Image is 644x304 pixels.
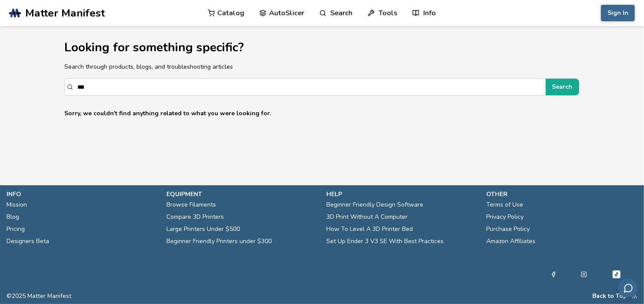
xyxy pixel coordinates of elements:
a: Large Printers Under $500 [166,223,240,235]
a: Set Up Ender 3 V3 SE With Best Practices [326,235,444,247]
a: RSS Feed [631,293,637,300]
a: Browse Filaments [166,199,216,211]
a: Tiktok [611,269,622,280]
a: Compare 3D Printers [166,211,224,223]
a: Amazon Affiliates [486,235,535,247]
a: Privacy Policy [486,211,524,223]
input: Search [77,79,541,95]
p: info [7,190,158,199]
a: Designers Beta [7,235,49,247]
button: Back to Top [592,293,627,300]
button: Send feedback via email [618,278,638,298]
a: Blog [7,211,19,223]
a: Terms of Use [486,199,523,211]
a: Instagram [581,269,587,280]
span: Matter Manifest [25,7,105,19]
p: help [326,190,478,199]
button: Sign In [601,5,635,21]
a: Facebook [551,269,557,280]
a: Pricing [7,223,25,235]
p: other [486,190,637,199]
p: Sorry, we couldn't find anything related to what you were looking for. [64,109,580,118]
a: How To Level A 3D Printer Bed [326,223,413,235]
button: Search [546,79,579,95]
a: 3D Print Without A Computer [326,211,408,223]
p: Search through products, blogs, and troubleshooting articles [64,62,580,71]
span: © 2025 Matter Manifest [7,293,71,300]
p: equipment [166,190,318,199]
h1: Looking for something specific? [64,41,580,54]
a: Beginner Friendly Design Software [326,199,423,211]
a: Beginner Friendly Printers under $300 [166,235,272,247]
a: Purchase Policy [486,223,530,235]
a: Mission [7,199,27,211]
